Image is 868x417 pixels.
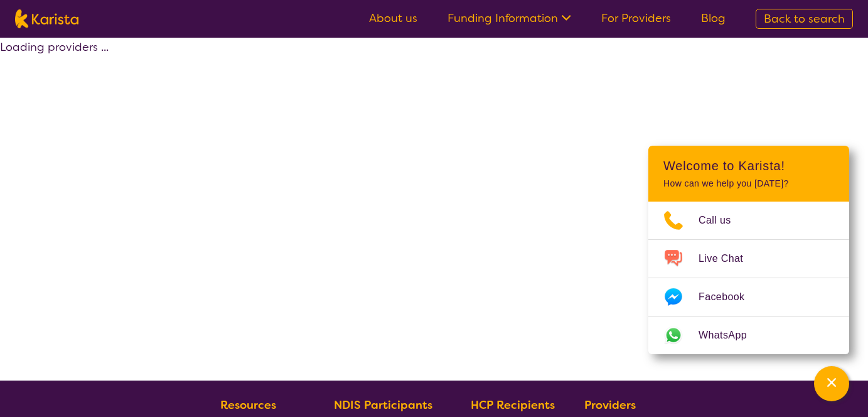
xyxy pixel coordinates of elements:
span: Call us [699,211,746,230]
span: Live Chat [699,249,758,268]
p: How can we help you [DATE]? [663,178,834,189]
a: For Providers [601,11,671,26]
div: Channel Menu [648,146,849,354]
a: Web link opens in a new tab. [648,317,849,354]
a: Blog [701,11,726,26]
img: Karista logo [15,9,78,28]
b: Resources [220,398,276,413]
b: NDIS Participants [334,398,432,413]
span: Facebook [699,288,759,306]
a: Funding Information [447,11,571,26]
ul: Choose channel [648,202,849,354]
button: Channel Menu [814,366,849,401]
b: HCP Recipients [471,398,555,413]
b: Providers [584,398,636,413]
span: Back to search [764,11,845,26]
span: WhatsApp [699,326,762,345]
h2: Welcome to Karista! [663,158,834,173]
a: About us [369,11,417,26]
a: Back to search [756,9,853,29]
